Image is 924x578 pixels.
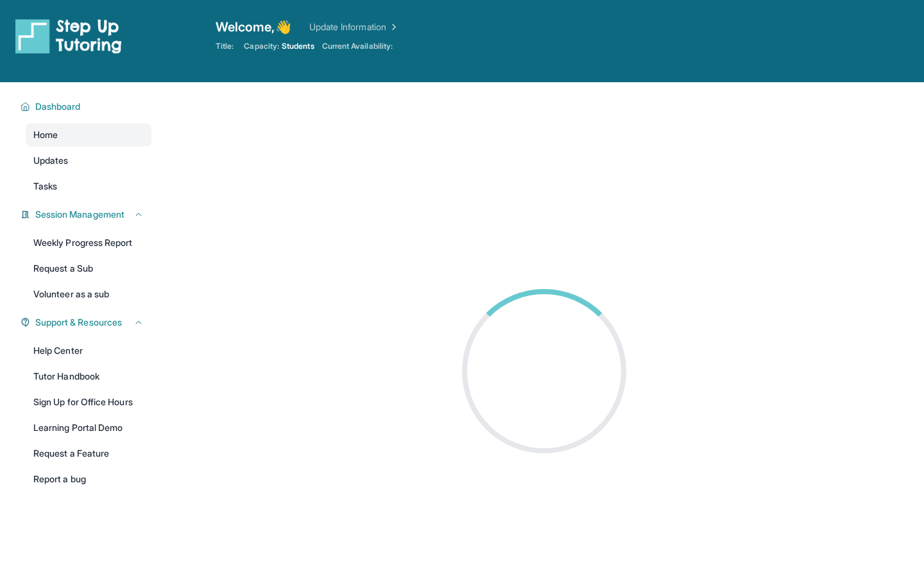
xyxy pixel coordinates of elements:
a: Weekly Progress Report [26,231,151,254]
span: Dashboard [35,100,81,113]
a: Report a bug [26,468,151,491]
span: Session Management [35,208,124,221]
a: Tasks [26,175,151,198]
a: Request a Sub [26,257,151,280]
a: Updates [26,149,151,172]
span: Capacity: [244,41,279,51]
span: Tasks [33,180,57,193]
button: Support & Resources [30,316,144,329]
span: Updates [33,154,69,167]
a: Sign Up for Office Hours [26,390,151,414]
button: Dashboard [30,100,144,113]
span: Support & Resources [35,316,122,329]
img: Chevron Right [386,21,399,33]
a: Tutor Handbook [26,365,151,388]
span: Students [282,41,314,51]
a: Update Information [309,21,399,33]
a: Help Center [26,339,151,362]
span: Current Availability: [322,41,393,51]
img: logo [15,18,122,54]
a: Request a Feature [26,442,151,465]
a: Volunteer as a sub [26,283,151,306]
button: Session Management [30,208,144,221]
span: Title: [216,41,234,51]
span: Welcome, 👋 [216,18,291,36]
span: Home [33,128,58,141]
a: Learning Portal Demo [26,416,151,439]
a: Home [26,123,151,146]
